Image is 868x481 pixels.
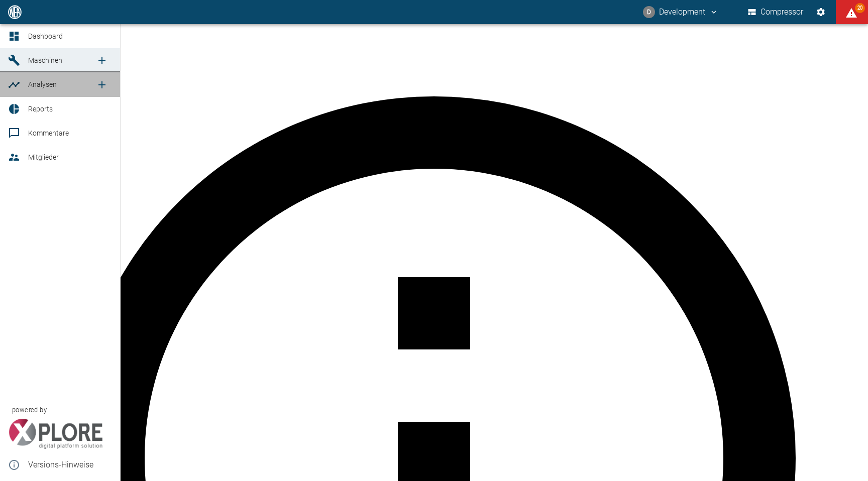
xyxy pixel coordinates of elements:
span: Dashboard [28,32,63,40]
a: new /machines [92,50,112,70]
button: Einstellungen [812,3,830,21]
span: Reports [28,105,53,113]
img: Xplore Logo [8,419,103,449]
div: D [643,6,655,18]
span: Versions-Hinweise [28,459,112,471]
button: Compressor [746,3,806,21]
button: dev@neaxplore.com [641,3,720,21]
span: powered by [12,405,47,415]
span: Mitglieder [28,153,59,161]
a: new /analyses/list/0 [92,75,112,95]
span: Maschinen [28,56,62,64]
span: 20 [855,3,865,13]
img: logo [7,5,23,19]
span: Analysen [28,80,57,88]
span: Kommentare [28,129,69,137]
